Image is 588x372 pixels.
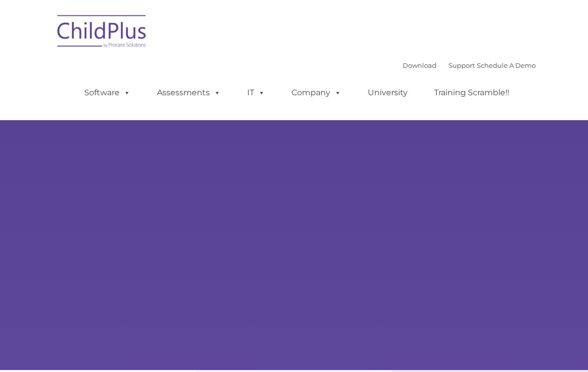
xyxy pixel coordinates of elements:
[403,61,536,69] font: |
[477,61,536,69] a: Schedule A Demo
[52,8,152,58] img: ChildPlus by Procare Solutions
[74,83,141,103] a: Software
[358,83,418,103] a: University
[424,83,519,103] a: Training Scramble!!
[147,83,231,103] a: Assessments
[403,61,437,69] a: Download
[237,83,275,103] a: IT
[282,83,351,103] a: Company
[448,61,475,69] a: Support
